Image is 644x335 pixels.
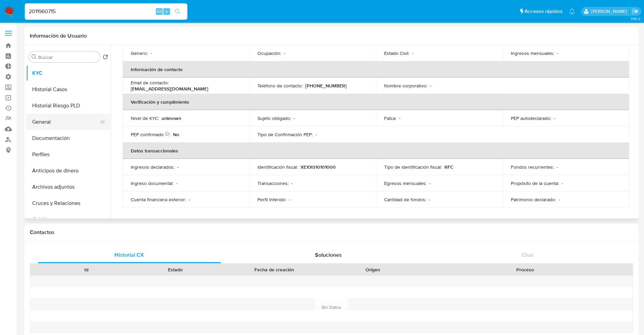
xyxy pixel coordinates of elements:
div: Origen [333,266,413,273]
p: Ingresos mensuales : [511,50,554,56]
button: General [26,114,105,130]
p: - [189,196,190,203]
button: Perfiles [26,146,111,163]
button: Historial Casos [26,81,111,98]
p: Estado Civil : [384,50,409,56]
p: Cuenta financiera exterior : [131,196,186,203]
button: KYC [26,65,111,81]
p: - [294,115,295,121]
p: Fatca : [384,115,396,121]
p: Transacciones : [257,180,289,186]
p: - [412,50,413,56]
p: - [430,83,431,89]
p: - [176,180,178,186]
p: - [177,164,179,170]
div: Id [47,266,126,273]
p: Nivel de KYC : [131,115,159,121]
button: Anticipos de dinero [26,163,111,179]
p: Cantidad de fondos : [384,196,426,203]
p: Fondos recurrentes : [511,164,554,170]
p: - [150,50,152,56]
p: Teléfono de contacto : [257,83,303,89]
p: - [315,131,317,138]
input: Buscar usuario o caso... [25,7,187,16]
p: - [399,115,400,121]
p: Ocupación : [257,50,281,56]
div: Estado [136,266,215,273]
p: - [429,180,431,186]
p: Email de contacto : [131,80,169,86]
span: Chat [522,251,533,259]
th: Verificación y cumplimiento [123,94,629,110]
button: Documentación [26,130,111,146]
div: Proceso [422,266,628,273]
p: - [557,164,558,170]
p: - [284,50,285,56]
p: Nombre corporativo : [384,83,427,89]
p: Género : [131,50,148,56]
button: Historial Riesgo PLD [26,98,111,114]
p: [PHONE_NUMBER] [305,83,347,89]
p: XEXX010101000 [300,164,336,170]
span: Accesos rápidos [524,8,562,15]
p: Ingresos declarados : [131,164,174,170]
p: Egresos mensuales : [384,180,427,186]
p: - [291,180,293,186]
button: search-icon [171,7,185,16]
p: No [173,131,179,138]
div: Fecha de creación [225,266,324,273]
input: Buscar [38,54,97,60]
p: unknown [162,115,181,121]
p: [EMAIL_ADDRESS][DOMAIN_NAME] [131,86,208,92]
p: Identificación fiscal : [257,164,298,170]
p: Tipo de identificación fiscal : [384,164,442,170]
span: Soluciones [315,251,342,259]
p: RFC [444,164,454,170]
button: Volver al orden por defecto [103,54,108,62]
h1: Información de Usuario [30,33,87,39]
p: - [562,180,563,186]
a: Salir [632,8,639,15]
p: - [559,196,560,203]
p: Perfil Inferido : [257,196,286,203]
p: Tipo de Confirmación PEP : [257,131,313,138]
p: - [554,115,555,121]
p: - [289,196,290,203]
p: - [429,196,430,203]
span: s [166,8,168,15]
button: Archivos adjuntos [26,179,111,195]
button: Cruces y Relaciones [26,195,111,211]
p: - [557,50,558,56]
span: Alt [157,8,162,15]
p: santiago.sgreco@mercadolibre.com [591,8,629,15]
th: Datos transaccionales [123,143,629,159]
p: Sujeto obligado : [257,115,291,121]
p: Ingreso documental : [131,180,173,186]
button: Créditos [26,211,111,228]
button: Buscar [32,54,37,60]
p: Patrimonio declarado : [511,196,556,203]
span: Historial CX [115,251,144,259]
h1: Contactos [30,229,633,236]
th: Información de contacto [123,61,629,78]
p: PEP autodeclarado : [511,115,551,121]
a: Notificaciones [569,8,575,14]
p: PEP confirmado : [131,131,170,138]
p: Propósito de la cuenta : [511,180,559,186]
